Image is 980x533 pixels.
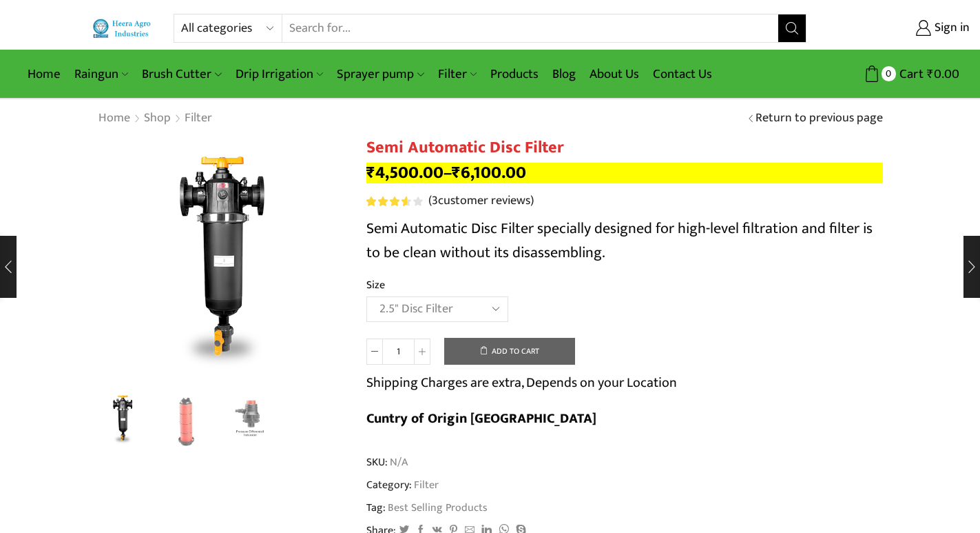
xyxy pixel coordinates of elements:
[135,58,228,90] a: Brush Cutter
[330,58,430,90] a: Sprayer pump
[184,110,213,128] a: Filter
[222,393,279,448] li: 3 / 3
[98,110,213,128] nav: Breadcrumb
[366,197,422,206] div: Rated 3.67 out of 5
[222,393,279,450] a: Preesure-inducater
[366,407,596,430] b: Cuntry of Origin [GEOGRAPHIC_DATA]
[21,58,67,90] a: Home
[431,58,483,90] a: Filter
[143,110,171,128] a: Shop
[646,58,719,90] a: Contact Us
[158,393,215,448] li: 2 / 3
[366,277,385,293] label: Size
[931,19,970,37] span: Sign in
[366,159,375,187] span: ₹
[386,500,488,516] a: Best Selling Products
[412,476,439,494] a: Filter
[98,110,131,128] a: Home
[428,192,534,210] a: (3customer reviews)
[366,216,873,265] span: Semi Automatic Disc Filter specially designed for high-level filtration and filter is to be clean...
[388,454,408,470] span: N/A
[158,393,215,450] a: Disc-Filter
[366,163,883,183] p: –
[94,391,152,448] img: Semi Automatic Disc Filter
[778,14,806,42] button: Search button
[452,159,461,187] span: ₹
[882,66,896,81] span: 0
[366,159,444,187] bdi: 4,500.00
[366,197,425,206] span: 3
[452,159,526,187] bdi: 6,100.00
[927,63,959,85] bdi: 0.00
[583,58,646,90] a: About Us
[483,58,545,90] a: Products
[366,138,883,158] h1: Semi Automatic Disc Filter
[98,138,346,386] div: 1 / 3
[366,372,677,394] p: Shipping Charges are extra, Depends on your Location
[820,61,959,87] a: 0 Cart ₹0.00
[67,58,135,90] a: Raingun
[366,197,407,206] span: Rated out of 5 based on customer ratings
[383,339,414,365] input: Product quantity
[229,58,330,90] a: Drip Irrigation
[366,500,883,516] span: Tag:
[366,477,439,493] span: Category:
[545,58,583,90] a: Blog
[94,393,152,448] li: 1 / 3
[444,338,575,365] button: Add to cart
[282,14,778,42] input: Search for...
[755,110,883,128] a: Return to previous page
[432,190,438,211] span: 3
[927,63,934,85] span: ₹
[896,65,924,83] span: Cart
[366,454,883,470] span: SKU:
[827,16,970,41] a: Sign in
